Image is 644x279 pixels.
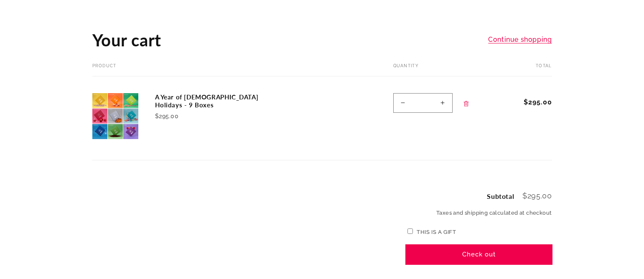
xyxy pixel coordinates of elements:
[155,112,280,121] div: $295.00
[459,95,473,112] a: Remove A Year of Jewish Holidays - 9 Boxes
[488,34,552,46] a: Continue shopping
[406,209,552,217] small: Taxes and shipping calculated at checkout
[92,29,161,51] h1: Your cart
[412,93,433,113] input: Quantity for A Year of Jewish Holidays - 9 Boxes
[497,63,552,76] th: Total
[406,245,552,264] button: Check out
[417,229,456,235] label: This is a gift
[522,191,552,200] span: $295.00
[487,193,514,200] h2: Subtotal
[524,97,552,107] span: $295.00
[155,93,280,109] a: A Year of [DEMOGRAPHIC_DATA] Holidays - 9 Boxes
[368,63,497,76] th: Quantity
[92,63,368,76] th: Product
